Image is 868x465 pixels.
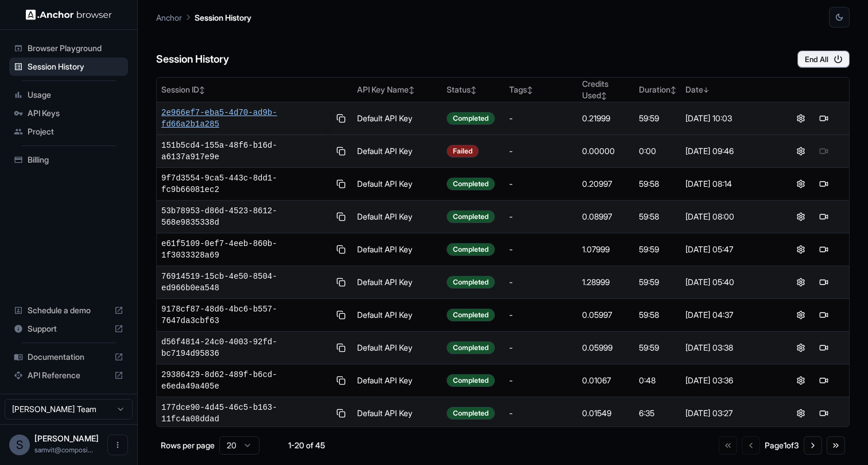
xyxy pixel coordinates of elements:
[582,309,630,321] div: 0.05997
[156,11,182,24] p: Anchor
[582,342,630,353] div: 0.05999
[352,102,442,135] td: Default API Key
[352,233,442,266] td: Default API Key
[352,266,442,299] td: Default API Key
[639,309,676,321] div: 59:58
[527,86,533,94] span: ↕
[509,309,573,321] div: -
[685,113,771,124] div: [DATE] 10:03
[278,440,335,451] div: 1-20 of 45
[471,86,476,94] span: ↕
[352,364,442,397] td: Default API Key
[447,276,495,289] div: Completed
[9,122,128,141] div: Project
[447,84,501,95] div: Status
[685,178,771,190] div: [DATE] 08:14
[509,244,573,255] div: -
[639,276,676,288] div: 59:59
[9,320,128,338] div: Support
[156,11,251,24] nav: breadcrumb
[685,211,771,222] div: [DATE] 08:00
[639,211,676,222] div: 59:58
[161,107,330,130] span: 2e966ef7-eba5-4d70-ad9b-fd66a2b1a285
[161,369,330,392] span: 29386429-8d62-489f-b6cd-e6eda49a405e
[9,104,128,122] div: API Keys
[447,341,495,354] div: Completed
[509,84,573,95] div: Tags
[9,366,128,385] div: API Reference
[352,168,442,201] td: Default API Key
[447,407,495,420] div: Completed
[582,78,630,101] div: Credits Used
[28,89,123,101] span: Usage
[639,178,676,190] div: 59:58
[9,151,128,169] div: Billing
[28,107,123,119] span: API Keys
[161,303,330,326] span: 9178cf87-48d6-4bc6-b557-7647da3cbf63
[509,276,573,288] div: -
[409,86,414,94] span: ↕
[28,154,123,166] span: Billing
[639,244,676,255] div: 59:59
[447,374,495,387] div: Completed
[509,342,573,353] div: -
[582,276,630,288] div: 1.28999
[509,145,573,157] div: -
[509,375,573,386] div: -
[9,57,128,76] div: Session History
[685,309,771,321] div: [DATE] 04:37
[28,61,123,72] span: Session History
[685,145,771,157] div: [DATE] 09:46
[582,244,630,255] div: 1.07999
[352,397,442,430] td: Default API Key
[639,342,676,353] div: 59:59
[639,113,676,124] div: 59:59
[639,145,676,157] div: 0:00
[447,243,495,256] div: Completed
[195,11,251,24] p: Session History
[28,305,110,316] span: Schedule a demo
[28,126,123,137] span: Project
[28,351,110,363] span: Documentation
[199,86,205,94] span: ↕
[161,440,215,451] p: Rows per page
[582,408,630,419] div: 0.01549
[352,201,442,233] td: Default API Key
[9,86,128,104] div: Usage
[28,43,123,54] span: Browser Playground
[156,51,229,68] h6: Session History
[582,145,630,157] div: 0.00000
[685,244,771,255] div: [DATE] 05:47
[161,402,330,425] span: 177dce90-4d45-46c5-b163-11fc4a08ddad
[582,113,630,124] div: 0.21999
[582,211,630,222] div: 0.08997
[161,336,330,359] span: d56f4814-24c0-4003-92fd-bc7194d95836
[447,309,495,321] div: Completed
[107,435,128,455] button: Open menu
[685,84,771,95] div: Date
[582,178,630,190] div: 0.20997
[161,271,330,294] span: 76914519-15cb-4e50-8504-ed966b0ea548
[509,113,573,124] div: -
[352,332,442,364] td: Default API Key
[671,86,676,94] span: ↕
[509,211,573,222] div: -
[9,301,128,320] div: Schedule a demo
[9,435,30,455] div: S
[639,408,676,419] div: 6:35
[161,172,330,195] span: 9f7d3554-9ca5-443c-8dd1-fc9b66081ec2
[357,84,437,95] div: API Key Name
[161,140,330,163] span: 151b5cd4-155a-48f6-b16d-a6137a917e9e
[34,445,93,454] span: samvit@composio.dev
[685,342,771,353] div: [DATE] 03:38
[161,238,330,261] span: e61f5109-0ef7-4eeb-860b-1f3033328a69
[797,51,850,68] button: End All
[26,9,112,20] img: Anchor Logo
[447,112,495,125] div: Completed
[447,210,495,223] div: Completed
[28,323,110,335] span: Support
[685,276,771,288] div: [DATE] 05:40
[509,408,573,419] div: -
[582,375,630,386] div: 0.01067
[703,86,709,94] span: ↓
